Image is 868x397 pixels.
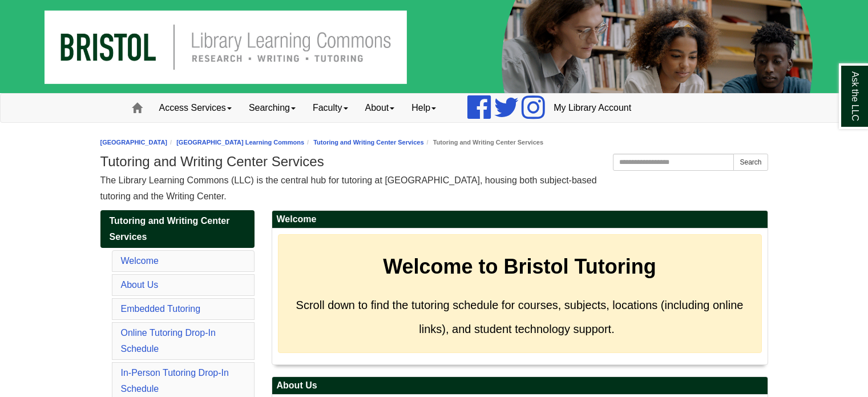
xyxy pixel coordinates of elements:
[357,94,403,122] a: About
[545,94,640,122] a: My Library Account
[121,304,201,314] a: Embedded Tutoring
[383,255,656,278] strong: Welcome to Bristol Tutoring
[100,210,255,248] a: Tutoring and Writing Center Services
[272,211,768,228] h2: Welcome
[424,137,543,148] li: Tutoring and Writing Center Services
[100,154,768,170] h1: Tutoring and Writing Center Services
[733,154,768,171] button: Search
[121,368,229,394] a: In-Person Tutoring Drop-In Schedule
[272,377,768,395] h2: About Us
[100,137,768,148] nav: breadcrumb
[304,94,357,122] a: Faculty
[151,94,240,122] a: Access Services
[296,299,744,335] span: Scroll down to find the tutoring schedule for courses, subjects, locations (including online link...
[121,328,216,354] a: Online Tutoring Drop-In Schedule
[403,94,445,122] a: Help
[240,94,304,122] a: Searching
[176,139,304,146] a: [GEOGRAPHIC_DATA] Learning Commons
[313,139,423,146] a: Tutoring and Writing Center Services
[110,216,230,242] span: Tutoring and Writing Center Services
[121,280,159,290] a: About Us
[100,175,597,201] span: The Library Learning Commons (LLC) is the central hub for tutoring at [GEOGRAPHIC_DATA], housing ...
[100,139,168,146] a: [GEOGRAPHIC_DATA]
[121,256,159,266] a: Welcome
